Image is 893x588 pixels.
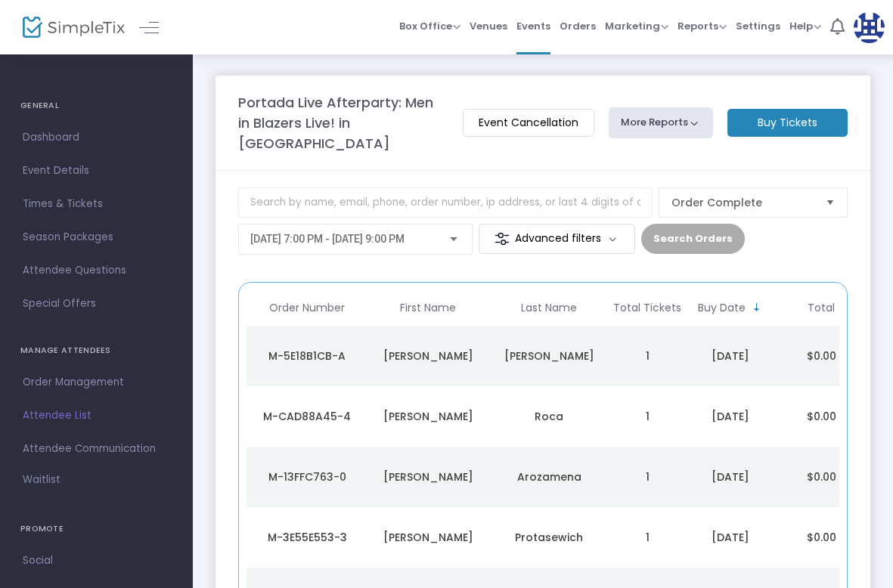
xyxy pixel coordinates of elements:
[23,294,170,314] span: Special Offers
[400,302,456,314] span: First Name
[23,261,170,280] span: Attendee Questions
[609,507,685,568] td: 1
[492,409,606,424] div: Roca
[371,469,485,484] div: Alberto
[23,551,170,571] span: Social
[751,302,763,314] span: Sortable
[250,409,364,424] div: M-CAD88A45-4
[371,348,485,364] div: Isabella
[492,469,606,484] div: Arozamena
[789,19,821,33] span: Help
[609,107,713,138] button: More Reports
[23,373,170,392] span: Order Management
[495,231,510,246] img: filter
[23,128,170,147] span: Dashboard
[20,336,172,366] h4: MANAGE ATTENDEES
[560,7,596,45] span: Orders
[23,227,170,247] span: Season Packages
[689,530,772,545] div: 9/16/2025
[820,188,841,217] button: Select
[521,302,577,314] span: Last Name
[609,326,685,386] td: 1
[479,224,635,254] m-button: Advanced filters
[371,409,485,424] div: Michael
[20,514,172,544] h4: PROMOTE
[23,194,170,214] span: Times & Tickets
[776,386,867,447] td: $0.00
[250,233,405,245] span: [DATE] 7:00 PM - [DATE] 9:00 PM
[463,109,594,137] m-button: Event Cancellation
[516,7,550,45] span: Events
[23,439,170,459] span: Attendee Communication
[238,92,448,153] m-panel-title: Portada Live Afterparty: Men in Blazers Live! in [GEOGRAPHIC_DATA]
[698,302,746,314] span: Buy Date
[250,348,364,364] div: M-5E18B1CB-A
[492,348,606,364] div: Imbriano
[492,530,606,545] div: Protasewich
[23,472,60,487] span: Waitlist
[727,109,848,137] m-button: Buy Tickets
[689,348,772,364] div: 9/17/2025
[470,7,507,45] span: Venues
[609,290,685,326] th: Total Tickets
[605,19,668,33] span: Marketing
[23,161,170,181] span: Event Details
[269,302,345,314] span: Order Number
[250,469,364,484] div: M-13FFC763-0
[371,530,485,545] div: Mike
[689,409,772,424] div: 9/16/2025
[678,19,727,33] span: Reports
[776,507,867,568] td: $0.00
[808,302,835,314] span: Total
[736,7,780,45] span: Settings
[23,406,170,426] span: Attendee List
[399,19,460,33] span: Box Office
[689,469,772,484] div: 9/16/2025
[238,187,653,218] input: Search by name, email, phone, order number, ip address, or last 4 digits of card
[250,530,364,545] div: M-3E55E553-3
[609,386,685,447] td: 1
[609,447,685,507] td: 1
[776,447,867,507] td: $0.00
[671,195,814,210] span: Order Complete
[776,326,867,386] td: $0.00
[20,91,172,121] h4: GENERAL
